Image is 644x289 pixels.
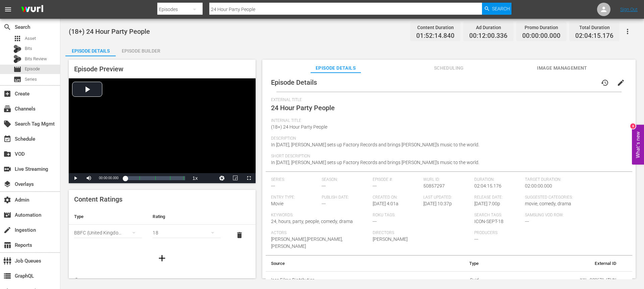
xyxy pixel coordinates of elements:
span: Bits [25,45,32,52]
div: 18 [153,223,220,242]
span: Release Date: [474,195,522,200]
span: Ingestion [3,226,11,234]
span: Episode Details [311,64,361,72]
span: External Title [271,97,624,103]
span: VOD [3,150,11,158]
span: Create [3,90,11,98]
span: Samsung VOD Row: [525,213,573,218]
td: KAL_000671_ITUN [484,271,622,289]
span: 00:00:00.000 [99,176,118,180]
span: Schedule [3,135,11,143]
span: Roku Tags: [373,213,471,218]
span: Movie [271,201,283,206]
span: --- [373,183,377,189]
span: 02:00:00.000 [525,183,552,189]
th: Type [425,256,484,272]
span: 00:12:00.336 [469,32,507,40]
span: 24, hours, party, people, comedy, drama [271,219,353,224]
span: Episode [25,66,40,72]
button: Jump To Time [215,173,229,183]
div: Total Duration [575,23,613,32]
span: Directors [373,230,471,236]
button: edit [613,75,629,91]
th: Rating [147,209,226,225]
span: Episode [13,65,21,73]
span: Search [492,3,510,15]
span: Image Management [537,64,587,72]
span: [PERSON_NAME] [373,236,408,242]
span: Episode #: [373,177,420,183]
div: Ad Duration [469,23,507,32]
span: Actors [271,230,369,236]
span: Search Tag Mgmt [3,120,11,128]
span: Asset [25,35,36,42]
button: Play [69,173,82,183]
button: Picture-in-Picture [229,173,242,183]
button: Fullscreen [242,173,256,183]
div: Episode Details [65,43,116,59]
span: Short Description [271,154,624,159]
span: Episode Details [271,78,317,86]
span: In [DATE], [PERSON_NAME] sets up Factory Records and brings [PERSON_NAME]'s music to the world. [271,142,479,147]
span: Created On: [373,195,420,200]
th: External ID [484,256,622,272]
span: Target Duration: [525,177,623,183]
span: Reports [3,241,11,249]
span: (18+) 24 Hour Party People [271,124,327,130]
span: Search Tags: [474,213,522,218]
span: Series: [271,177,319,183]
div: Episode Builder [116,43,166,59]
button: Playback Rate [189,173,202,183]
span: Job Queues [3,257,11,265]
th: Type [69,209,147,225]
div: Content Duration [416,23,454,32]
span: [DATE] 7:00p [474,201,500,206]
span: history [601,79,609,87]
table: simple table [266,256,632,289]
span: edit [617,79,625,87]
div: Progress Bar [125,176,185,180]
span: [PERSON_NAME],[PERSON_NAME],[PERSON_NAME] [271,236,343,249]
span: --- [271,183,275,189]
span: 00:00:00.000 [522,32,560,40]
span: 24 Hour Party People [271,104,335,112]
span: Internal Title [271,118,624,124]
div: Video Player [69,78,256,183]
span: Publish Date: [322,195,369,200]
span: Suggested Categories: [525,195,623,200]
span: Last Updated: [423,195,471,200]
div: Bits Review [13,55,21,63]
span: Producers [474,230,573,236]
button: Episode Builder [116,43,166,56]
button: delete [231,227,248,243]
span: Description [271,136,624,141]
span: [DATE] 10:37p [423,201,452,206]
span: --- [474,236,478,242]
span: --- [525,219,529,224]
span: Scheduling [424,64,474,72]
span: menu [4,5,12,13]
span: Entry Type: [271,195,319,200]
span: Genres [74,276,96,284]
a: Sign Out [620,7,638,12]
span: 02:04:15.176 [575,32,613,40]
span: Overlays [3,180,11,188]
button: history [597,75,613,91]
span: 01:52:14.840 [416,32,454,40]
span: Episode Preview [74,65,123,73]
span: Automation [3,211,11,219]
span: --- [322,201,326,206]
div: BBFC (United Kingdom of [GEOGRAPHIC_DATA] and [GEOGRAPHIC_DATA]) [74,223,142,242]
span: Series [25,76,37,83]
span: --- [373,219,377,224]
button: Mute [82,173,96,183]
th: Icon Films Distribution [266,271,425,289]
span: Live Streaming [3,165,11,173]
span: movie, comedy, drama [525,201,571,206]
span: (18+) 24 Hour Party People [69,27,150,35]
span: --- [322,183,326,189]
span: In [DATE], [PERSON_NAME] sets up Factory Records and brings [PERSON_NAME]'s music to the world. [271,160,479,165]
span: Season: [322,177,369,183]
span: Duration: [474,177,522,183]
table: simple table [69,209,256,245]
